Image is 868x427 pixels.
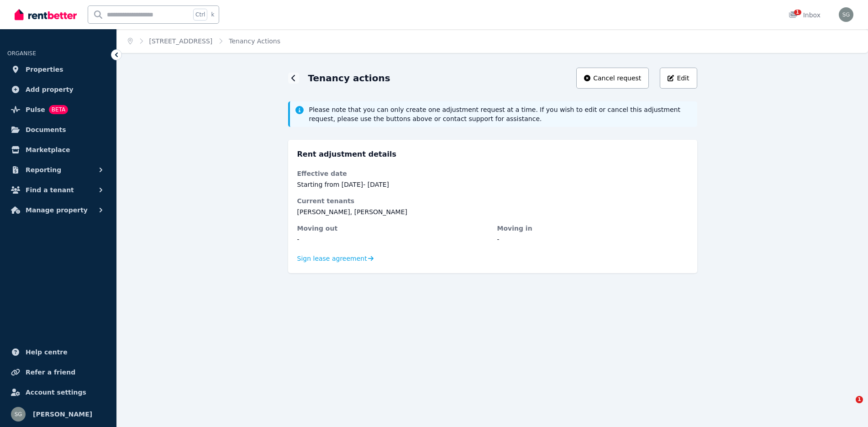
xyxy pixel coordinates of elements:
dd: Starting from [DATE] - [DATE] [297,180,688,189]
span: Account settings [26,387,86,398]
span: Tenancy Actions [229,37,280,46]
button: Edit [660,68,697,89]
span: Add property [26,84,74,95]
img: RentBetter [15,8,77,21]
dd: - [497,235,688,244]
a: [STREET_ADDRESS] [149,37,213,45]
a: Refer a friend [7,363,109,381]
nav: Breadcrumb [117,29,291,53]
span: Refer a friend [26,367,75,378]
a: Marketplace [7,141,109,159]
dt: Moving in [497,224,688,233]
span: 1 [856,396,863,403]
span: [PERSON_NAME] [33,409,92,420]
dd: [PERSON_NAME], [PERSON_NAME] [297,207,688,216]
span: Documents [26,124,66,135]
iframe: Intercom live chat [837,396,859,418]
span: Cancel request [593,74,641,83]
a: Account settings [7,383,109,401]
span: Find a tenant [26,185,74,195]
button: Find a tenant [7,181,109,199]
span: Sign lease agreement [297,254,367,263]
a: Properties [7,60,109,79]
span: Edit [677,74,689,83]
span: Please note that you can only create one adjustment request at a time. If you wish to edit or can... [309,105,692,123]
span: 1 [794,10,801,15]
a: Sign lease agreement [297,254,374,263]
span: Ctrl [193,9,207,21]
button: Cancel request [576,68,649,89]
button: Reporting [7,161,109,179]
dt: Current tenants [297,196,688,206]
span: Marketplace [26,144,70,155]
img: Steve Gibson [11,407,26,422]
div: Inbox [789,11,821,20]
img: Steve Gibson [839,7,853,22]
span: Pulse [26,104,45,115]
span: BETA [49,105,68,114]
span: Properties [26,64,63,75]
dd: - [297,235,488,244]
span: k [211,11,214,18]
a: PulseBETA [7,100,109,119]
span: Manage property [26,205,88,216]
a: Documents [7,121,109,139]
button: Manage property [7,201,109,219]
span: Reporting [26,164,61,175]
span: ORGANISE [7,50,36,57]
a: Add property [7,80,109,99]
dt: Effective date [297,169,688,178]
span: Help centre [26,347,68,358]
dt: Moving out [297,224,488,233]
h1: Tenancy actions [308,72,390,84]
a: Help centre [7,343,109,361]
h3: Rent adjustment details [297,149,688,160]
